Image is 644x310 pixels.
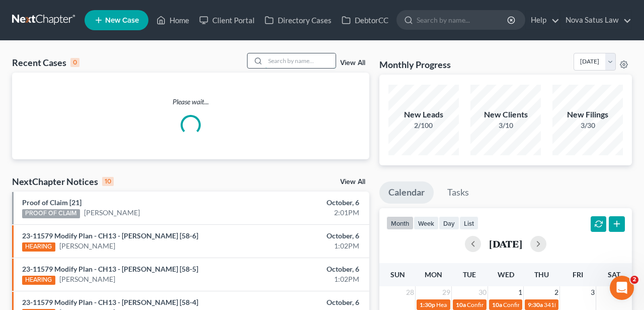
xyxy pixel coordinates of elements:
span: Sat [608,270,620,279]
a: Home [151,11,194,29]
span: Confirmation hearing for [PERSON_NAME] [467,301,581,308]
span: 28 [405,286,415,298]
button: week [414,216,439,230]
a: View All [340,178,365,185]
span: Confirmation hearing for [PERSON_NAME] [503,301,617,308]
button: list [459,216,478,230]
span: Thu [534,270,549,279]
div: October, 6 [254,297,359,307]
div: 2/100 [388,120,459,131]
div: October, 6 [254,231,359,241]
span: 2 [630,276,638,284]
span: 1:30p [420,301,435,308]
div: HEARING [22,242,55,252]
iframe: Intercom live chat [610,276,634,300]
div: 10 [102,177,114,186]
a: [PERSON_NAME] [59,241,115,251]
div: HEARING [22,276,55,285]
a: Client Portal [194,11,260,29]
div: 3/30 [552,120,623,131]
a: Proof of Claim [21] [22,198,82,207]
div: PROOF OF CLAIM [22,209,80,218]
a: Help [526,11,559,29]
div: 0 [70,58,79,67]
span: New Case [105,17,139,24]
span: Mon [425,270,442,279]
input: Search by name... [265,53,336,68]
h3: Monthly Progress [379,58,451,71]
div: 1:02PM [254,241,359,251]
span: 10a [456,301,466,308]
button: month [386,216,414,230]
input: Search by name... [417,11,509,29]
a: 23-11579 Modify Plan - CH13 - [PERSON_NAME] [58-4] [22,298,198,306]
a: [PERSON_NAME] [84,208,140,218]
div: New Filings [552,109,623,120]
span: 341(a) meeting for [PERSON_NAME] [544,301,641,308]
div: 3/10 [470,120,541,131]
a: [PERSON_NAME] [59,274,115,284]
a: Directory Cases [260,11,337,29]
h2: [DATE] [489,238,522,249]
span: 9:30a [528,301,543,308]
button: day [439,216,459,230]
div: 1:02PM [254,274,359,284]
span: Hearing for [PERSON_NAME] [436,301,515,308]
div: New Clients [470,109,541,120]
span: 29 [441,286,451,298]
span: 1 [517,286,523,298]
a: Nova Satus Law [560,11,631,29]
span: Wed [498,270,514,279]
div: Recent Cases [12,56,79,69]
div: New Leads [388,109,459,120]
a: Tasks [438,181,478,204]
div: NextChapter Notices [12,175,114,188]
a: DebtorCC [337,11,393,29]
span: 3 [590,286,596,298]
a: Calendar [379,181,434,204]
span: 2 [553,286,559,298]
div: October, 6 [254,264,359,274]
span: Sun [390,270,405,279]
a: 23-11579 Modify Plan - CH13 - [PERSON_NAME] [58-5] [22,265,198,273]
div: 2:01PM [254,208,359,218]
span: 10a [492,301,502,308]
div: October, 6 [254,198,359,208]
span: Fri [573,270,583,279]
a: View All [340,59,365,67]
p: Please wait... [12,97,369,107]
a: 23-11579 Modify Plan - CH13 - [PERSON_NAME] [58-6] [22,231,198,240]
span: 30 [477,286,488,298]
span: Tue [463,270,476,279]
